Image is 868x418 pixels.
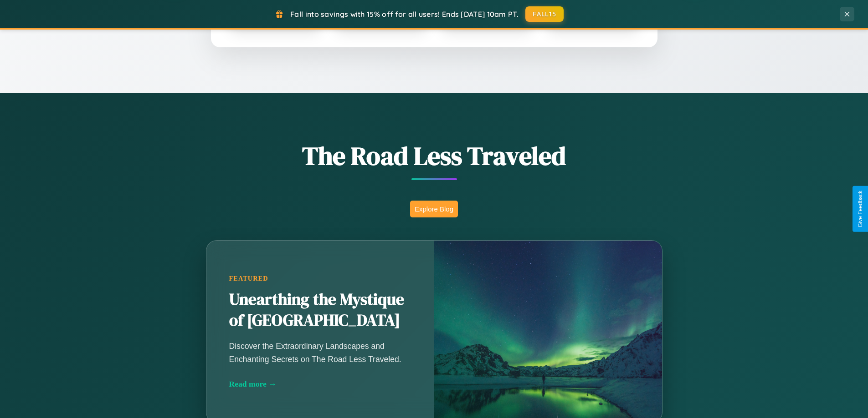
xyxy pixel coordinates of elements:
span: Fall into savings with 15% off for all users! Ends [DATE] 10am PT. [290,10,519,19]
button: FALL15 [525,6,564,22]
div: Read more → [229,379,411,389]
div: Featured [229,275,411,282]
div: Give Feedback [857,191,863,227]
h2: Unearthing the Mystique of [GEOGRAPHIC_DATA] [229,289,411,331]
h1: The Road Less Traveled [161,138,708,173]
button: Explore Blog [410,201,458,217]
p: Discover the Extraordinary Landscapes and Enchanting Secrets on The Road Less Traveled. [229,340,411,365]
